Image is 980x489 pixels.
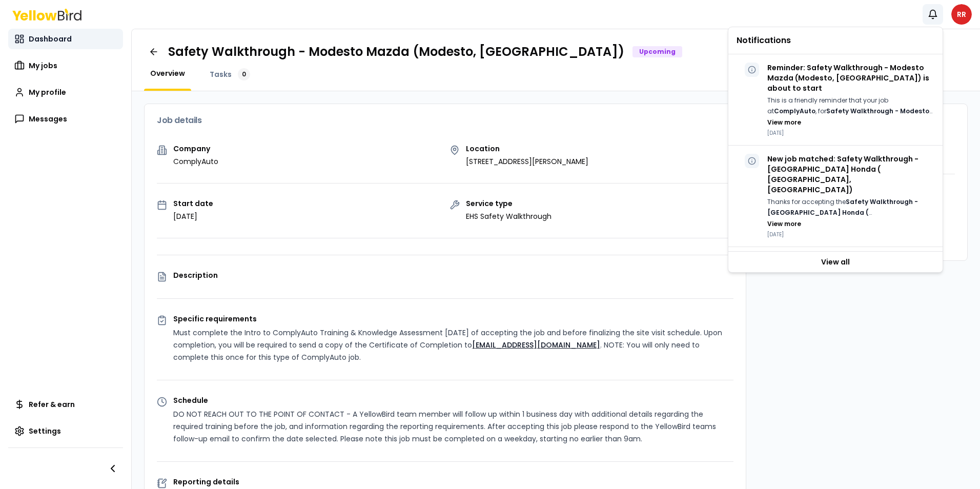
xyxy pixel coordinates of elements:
a: Dashboard [8,29,123,49]
a: Overview [144,68,191,78]
span: Dashboard [29,34,72,44]
span: RR [951,4,972,25]
span: Notifications [737,36,791,45]
p: Company [173,145,218,152]
strong: Safety Walkthrough - Modesto Mazda (Modesto, [GEOGRAPHIC_DATA]) [767,107,932,126]
p: [DATE] [767,231,934,238]
p: DO NOT REACH OUT TO THE POINT OF CONTACT - A YellowBird team member will follow up within 1 busin... [173,408,733,445]
div: Upcoming [632,46,682,57]
p: This is a friendly reminder that your job at , for starts [DATE]. [767,95,934,116]
button: View more [767,220,801,228]
p: Schedule [173,397,733,404]
p: Location [466,145,588,152]
span: Settings [29,426,61,436]
span: My jobs [29,60,57,71]
p: [STREET_ADDRESS][PERSON_NAME] [466,156,588,167]
div: New job matched: Safety Walkthrough - [GEOGRAPHIC_DATA] Honda ( [GEOGRAPHIC_DATA], [GEOGRAPHIC_DA... [728,146,943,247]
p: [DATE] [767,129,934,137]
div: Reminder: Safety Walkthrough - Modesto Mazda (Modesto, [GEOGRAPHIC_DATA]) is about to startThis i... [728,54,943,146]
p: New job matched: Safety Walkthrough - [GEOGRAPHIC_DATA] Honda ( [GEOGRAPHIC_DATA], [GEOGRAPHIC_DA... [767,154,934,195]
p: Specific requirements [173,315,733,322]
button: View more [767,118,801,127]
h1: Safety Walkthrough - Modesto Mazda (Modesto, [GEOGRAPHIC_DATA]) [168,44,624,60]
p: Thanks for accepting the job. A YellowBird team member will contact you within 2 business days wi... [767,197,934,218]
p: Reporting details [173,478,733,485]
p: EHS Safety Walkthrough [466,211,552,221]
a: [EMAIL_ADDRESS][DOMAIN_NAME] [472,340,600,350]
div: 0 [238,68,250,80]
span: Tasks [210,69,232,79]
p: Service type [466,200,552,207]
p: ComplyAuto [173,156,218,167]
span: My profile [29,87,66,97]
p: [DATE] [173,211,213,221]
span: Refer & earn [29,399,75,410]
p: Must complete the Intro to ComplyAuto Training & Knowledge Assessment [DATE] of accepting the job... [173,327,733,363]
a: Refer & earn [8,394,123,415]
a: Settings [8,421,123,441]
a: Messages [8,109,123,129]
span: Overview [150,68,185,78]
p: Start date [173,200,213,207]
p: Description [173,272,733,279]
a: My jobs [8,55,123,76]
span: Messages [29,114,67,124]
strong: ComplyAuto [774,107,815,115]
div: Reminder: Safety Walkthrough - Central Valley Nissan ([GEOGRAPHIC_DATA], [GEOGRAPHIC_DATA]) is ab... [728,247,943,338]
p: Reminder: Safety Walkthrough - Modesto Mazda (Modesto, [GEOGRAPHIC_DATA]) is about to start [767,63,934,93]
a: View all [728,252,943,272]
h3: Job details [157,116,733,125]
a: My profile [8,82,123,103]
a: Tasks0 [203,68,256,80]
strong: Safety Walkthrough - [GEOGRAPHIC_DATA] Honda ( [GEOGRAPHIC_DATA], [GEOGRAPHIC_DATA]) [767,197,920,227]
